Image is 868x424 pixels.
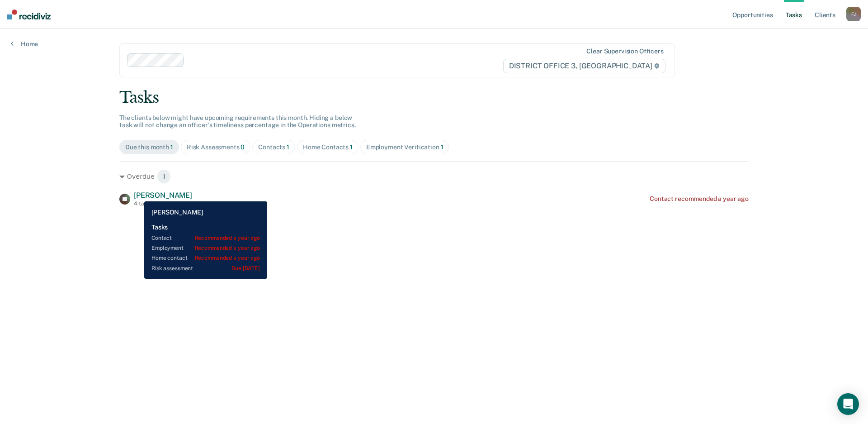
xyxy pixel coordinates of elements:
[241,143,245,151] span: 0
[650,195,749,203] div: Contact recommended a year ago
[119,114,356,129] span: The clients below might have upcoming requirements this month. Hiding a below task will not chang...
[7,10,51,19] img: Recidiviz
[170,143,173,151] span: 1
[366,143,443,151] div: Employment Verification
[441,143,443,151] span: 1
[125,143,173,151] div: Due this month
[134,191,192,200] span: [PERSON_NAME]
[187,143,245,151] div: Risk Assessments
[503,59,665,73] span: DISTRICT OFFICE 3, [GEOGRAPHIC_DATA]
[846,7,861,21] button: FJ
[119,88,749,107] div: Tasks
[846,7,861,21] div: F J
[303,143,353,151] div: Home Contacts
[119,169,749,184] div: Overdue 1
[134,200,192,207] div: 4 tasks
[11,40,38,48] a: Home
[350,143,353,151] span: 1
[837,393,859,415] div: Open Intercom Messenger
[586,48,663,55] div: Clear supervision officers
[258,143,289,151] div: Contacts
[287,143,289,151] span: 1
[157,169,171,184] span: 1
